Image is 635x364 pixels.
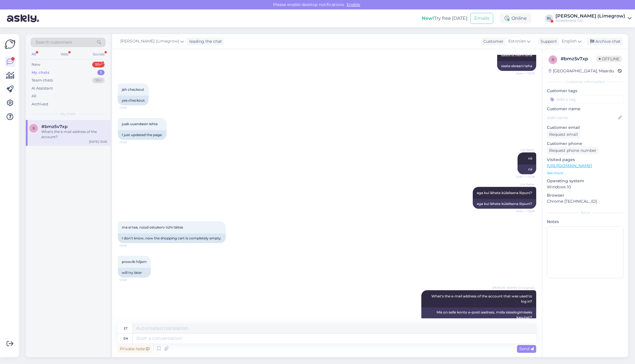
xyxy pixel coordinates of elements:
[547,147,599,154] div: Request phone number
[500,13,531,24] div: Online
[508,38,526,44] span: Estonian
[92,78,105,83] div: 99+
[547,79,624,84] div: Customer information
[118,233,226,243] div: I don't know, now the shopping cart is completely empty.
[118,130,167,140] div: I just updated the page.
[513,148,534,152] span: Liis Pettai
[431,294,533,303] span: What's the e-mail address of the account that was used to log in?
[32,62,40,67] div: New
[345,2,362,7] span: Enable
[118,345,152,353] div: Private note
[513,71,534,75] span: Seen ✓ 13:08
[32,86,53,91] div: AI Assistant
[547,178,624,184] p: Operating system
[118,96,149,105] div: yes checkout
[124,324,128,333] div: et
[547,163,592,168] a: [URL][DOMAIN_NAME]
[555,18,625,23] div: Streetbrand OÜ
[473,199,536,209] div: aga kui lähete külalisena lõpuni?
[59,51,70,58] div: Web
[528,156,532,160] span: nii
[477,191,532,195] span: aga kui lähete külalisena lõpuni?
[5,39,16,50] img: Askly Logo
[32,70,49,75] div: My chats
[422,15,468,22] div: Try free [DATE]:
[547,210,624,215] div: Extra
[547,95,624,104] input: Add a tag
[597,56,622,62] span: Offline
[32,101,48,107] div: Archived
[92,62,105,67] div: 99+
[518,164,536,174] div: nii
[513,175,534,179] span: Seen ✓ 13:08
[587,38,623,45] div: Archive chat
[120,38,179,44] span: [PERSON_NAME] (Limegrow)
[32,126,35,130] span: b
[513,182,534,187] span: Liis Pettai
[547,219,624,225] p: Notes
[547,157,624,163] p: Visited pages
[123,334,128,343] div: en
[119,278,141,282] span: 13:08
[538,38,557,44] div: Support
[122,122,158,126] span: juab uuendasin lehte
[421,307,536,322] div: Mis on selle konto e-posti aadress, mida sisselogimiseks kasutati?
[497,61,536,71] div: saate ekraani teha
[41,129,107,140] div: What's the e-mail address of the account?
[122,225,183,229] span: ma ei tea, nüüd ostukorv tühi täitsa
[92,51,106,58] div: Socials
[89,140,107,144] div: [DATE] 13:08
[41,124,67,129] span: #bmz5v7xp
[562,38,577,44] span: English
[547,106,624,112] p: Customer name
[549,68,614,74] div: [GEOGRAPHIC_DATA], Maardu
[555,14,625,18] div: [PERSON_NAME] (Limegrow)
[60,111,76,117] span: My chats
[547,171,624,176] p: See more ...
[32,78,53,83] div: Team chats
[422,16,434,21] b: New!
[492,286,534,290] span: [PERSON_NAME] (Limegrow)
[547,115,617,121] input: Add name
[547,125,624,131] p: Customer email
[36,39,72,45] span: Search customers
[501,53,532,57] span: saate screeni teha
[122,87,144,92] span: jah checkout
[119,140,141,144] span: 13:08
[470,13,493,24] button: Emails
[552,57,554,62] span: b
[513,209,534,213] span: Seen ✓ 13:08
[97,70,105,75] div: 1
[118,268,151,278] div: will try later
[187,38,222,44] div: leading the chat
[119,106,141,110] span: 13:08
[547,192,624,198] p: Browser
[32,93,36,99] div: All
[119,243,141,248] span: 13:08
[481,38,503,44] div: Customer
[547,184,624,190] p: Windows 10
[547,131,580,138] div: Request email
[30,51,37,58] div: All
[122,260,147,264] span: proovib hiljem
[547,198,624,204] p: Chrome [TECHNICAL_ID]
[547,88,624,94] p: Customer tags
[519,346,534,351] span: Send
[547,141,624,147] p: Customer phone
[555,14,632,23] a: [PERSON_NAME] (Limegrow)Streetbrand OÜ
[545,14,553,22] div: RL
[561,55,597,62] div: # bmz5v7xp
